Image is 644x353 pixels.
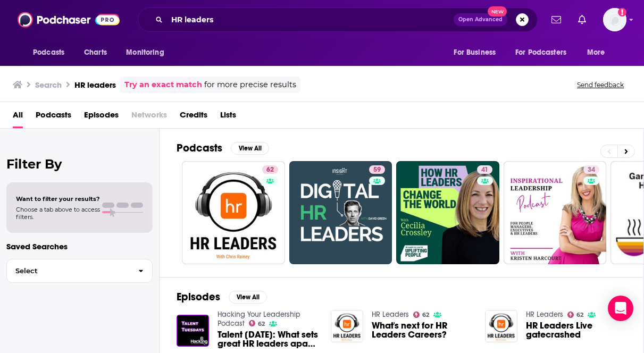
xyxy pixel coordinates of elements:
[331,310,363,342] img: What's next for HR Leaders Careers?
[526,310,563,319] a: HR Leaders
[124,79,202,91] a: Try an exact match
[6,241,153,251] p: Saved Searches
[231,142,269,155] button: View All
[84,106,119,128] a: Episodes
[369,165,385,174] a: 59
[18,10,120,30] img: Podchaser - Follow, Share and Rate Podcasts
[485,310,517,342] img: HR Leaders Live gatecrashed
[458,17,503,22] span: Open Advanced
[583,165,599,174] a: 34
[6,259,153,283] button: Select
[167,11,454,28] input: Search podcasts, credits, & more...
[218,330,318,348] a: Talent Tuesday: What sets great HR leaders apart from good HR leaders?
[289,161,392,264] a: 59
[488,6,507,16] span: New
[422,313,429,317] span: 62
[608,296,633,321] div: Open Intercom Messenger
[182,161,285,264] a: 62
[454,45,496,60] span: For Business
[587,45,605,60] span: More
[372,310,409,319] a: HR Leaders
[6,156,153,172] h2: Filter By
[413,312,430,318] a: 62
[618,8,626,16] svg: Add a profile image
[504,161,607,264] a: 34
[454,13,507,26] button: Open AdvancedNew
[16,206,100,221] span: Choose a tab above to access filters.
[372,321,472,339] a: What's next for HR Leaders Careers?
[177,290,220,304] h2: Episodes
[177,290,267,304] a: EpisodesView All
[77,43,113,63] a: Charts
[131,106,167,128] span: Networks
[220,106,236,128] a: Lists
[249,320,265,326] a: 62
[35,80,62,90] h3: Search
[33,45,64,60] span: Podcasts
[266,165,274,175] span: 62
[13,106,23,128] a: All
[262,165,278,174] a: 62
[177,141,222,155] h2: Podcasts
[588,165,595,175] span: 34
[603,8,626,31] button: Show profile menu
[119,43,178,63] button: open menu
[477,165,492,174] a: 41
[574,80,627,89] button: Send feedback
[138,7,538,32] div: Search podcasts, credits, & more...
[26,43,78,63] button: open menu
[603,8,626,31] span: Logged in as juliannem
[580,43,618,63] button: open menu
[229,291,267,304] button: View All
[603,8,626,31] img: User Profile
[576,313,583,317] span: 62
[177,141,269,155] a: PodcastsView All
[373,165,381,175] span: 59
[258,322,265,326] span: 62
[218,310,300,328] a: Hacking Your Leadership Podcast
[218,330,318,348] span: Talent [DATE]: What sets great HR leaders apart from good HR leaders?
[84,45,107,60] span: Charts
[567,312,584,318] a: 62
[126,45,164,60] span: Monitoring
[574,11,590,29] a: Show notifications dropdown
[16,195,100,203] span: Want to filter your results?
[515,45,566,60] span: For Podcasters
[36,106,71,128] a: Podcasts
[177,315,209,347] img: Talent Tuesday: What sets great HR leaders apart from good HR leaders?
[526,321,626,339] a: HR Leaders Live gatecrashed
[508,43,582,63] button: open menu
[481,165,488,175] span: 41
[74,80,116,90] h3: HR leaders
[204,79,296,91] span: for more precise results
[7,267,130,274] span: Select
[396,161,499,264] a: 41
[547,11,565,29] a: Show notifications dropdown
[180,106,207,128] a: Credits
[446,43,509,63] button: open menu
